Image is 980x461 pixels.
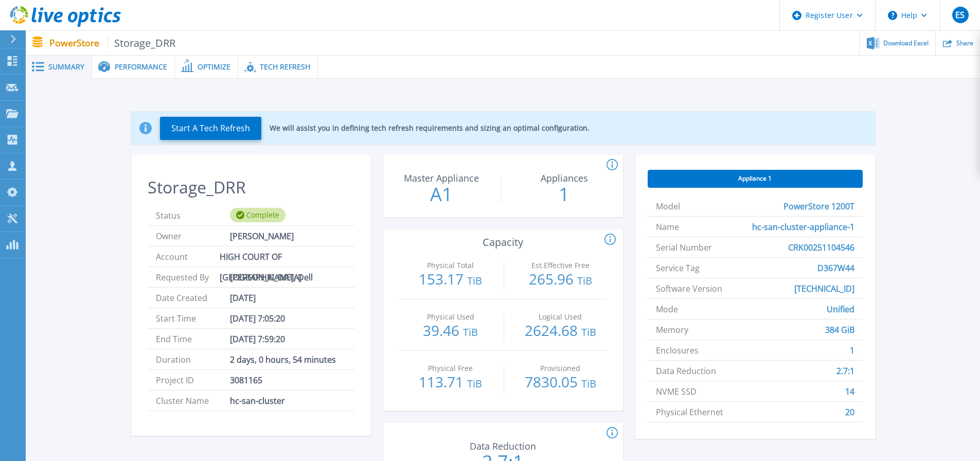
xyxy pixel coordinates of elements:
[817,258,854,278] span: D367W44
[514,375,607,391] p: 7830.05
[577,274,592,288] span: TiB
[48,63,84,70] span: Summary
[788,237,854,257] span: CRK00251104546
[656,258,700,278] span: Service Tag
[656,237,712,257] span: Serial Number
[656,299,678,319] span: Mode
[956,40,973,46] span: Share
[656,381,697,401] span: NVME SSD
[230,267,313,287] span: [PERSON_NAME], Dell
[230,370,262,390] span: 3081165
[230,208,286,222] div: Complete
[230,391,285,411] span: hc-san-cluster
[230,329,285,349] span: [DATE] 7:59:20
[230,308,285,328] span: [DATE] 7:05:20
[405,375,497,391] p: 113.71
[230,226,294,246] span: [PERSON_NAME]
[384,185,499,204] p: A1
[108,37,176,49] span: Storage_DRR
[656,278,722,298] span: Software Version
[115,63,167,70] span: Performance
[148,178,354,197] h2: Storage_DRR
[49,37,176,49] p: PowerStore
[156,349,230,369] span: Duration
[656,196,680,216] span: Model
[827,299,854,319] span: Unified
[656,340,699,360] span: Enclosures
[845,381,854,401] span: 14
[514,323,607,340] p: 2624.68
[448,441,558,451] p: Data Reduction
[407,365,494,372] p: Physical Free
[517,365,604,372] p: Provisioned
[467,274,482,288] span: TiB
[463,325,478,339] span: TiB
[656,402,723,422] span: Physical Ethernet
[405,323,497,340] p: 39.46
[656,217,679,237] span: Name
[656,361,716,381] span: Data Reduction
[156,391,230,411] span: Cluster Name
[407,313,494,321] p: Physical Used
[270,124,590,132] p: We will assist you in defining tech refresh requirements and sizing an optimal configuration.
[509,173,619,183] p: Appliances
[407,262,494,269] p: Physical Total
[156,226,230,246] span: Owner
[386,173,496,183] p: Master Appliance
[883,40,929,46] span: Download Excel
[156,267,230,287] span: Requested By
[825,320,854,340] span: 384 GiB
[955,11,965,19] span: ES
[514,272,607,288] p: 265.96
[160,117,261,140] button: Start A Tech Refresh
[836,361,854,381] span: 2.7:1
[752,217,854,237] span: hc-san-cluster-appliance-1
[260,63,310,70] span: Tech Refresh
[850,340,854,360] span: 1
[230,349,336,369] span: 2 days, 0 hours, 54 minutes
[656,320,688,340] span: Memory
[581,325,596,339] span: TiB
[156,288,230,308] span: Date Created
[507,185,622,204] p: 1
[845,402,854,422] span: 20
[738,174,772,183] span: Appliance 1
[156,308,230,328] span: Start Time
[517,262,604,269] p: Est.Effective Free
[405,272,497,288] p: 153.17
[517,313,604,321] p: Logical Used
[220,246,346,267] span: HIGH COURT OF [GEOGRAPHIC_DATA]
[156,370,230,390] span: Project ID
[230,288,256,308] span: [DATE]
[156,329,230,349] span: End Time
[783,196,854,216] span: PowerStore 1200T
[156,205,230,225] span: Status
[794,278,854,298] span: [TECHNICAL_ID]
[156,246,220,267] span: Account
[581,377,596,391] span: TiB
[467,377,482,391] span: TiB
[198,63,230,70] span: Optimize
